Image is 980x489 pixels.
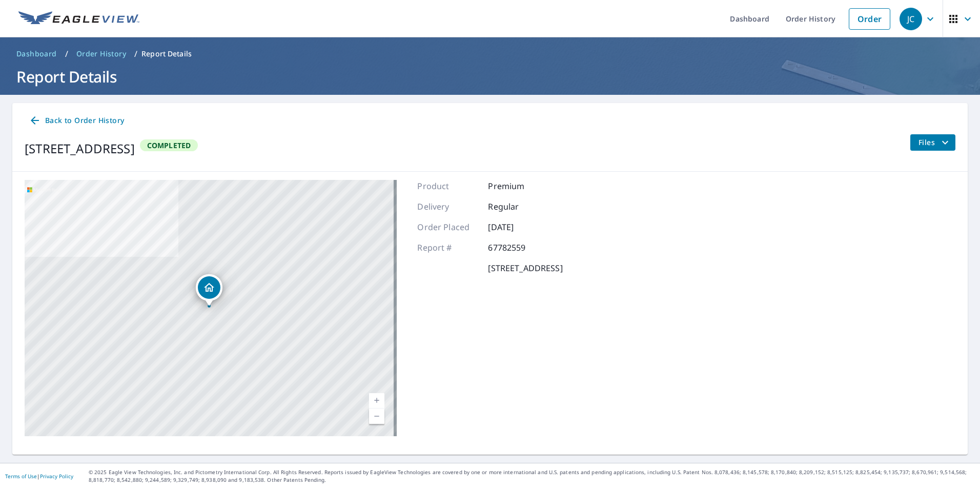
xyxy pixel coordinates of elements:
[910,134,955,151] button: filesDropdownBtn-67782559
[488,200,549,213] p: Regular
[134,48,137,60] li: /
[12,46,968,62] nav: breadcrumb
[5,473,73,479] p: |
[918,136,951,149] span: Files
[369,393,384,409] a: Current Level 17, Zoom In
[18,11,139,27] img: EV Logo
[12,46,61,62] a: Dashboard
[72,46,130,62] a: Order History
[29,114,124,127] span: Back to Order History
[488,262,562,274] p: [STREET_ADDRESS]
[417,180,479,192] p: Product
[141,140,197,150] span: Completed
[488,241,549,254] p: 67782559
[900,8,922,30] div: JC
[488,180,549,192] p: Premium
[417,200,479,213] p: Delivery
[89,468,975,484] p: © 2025 Eagle View Technologies, Inc. and Pictometry International Corp. All Rights Reserved. Repo...
[849,8,890,30] a: Order
[417,241,479,254] p: Report #
[76,49,126,59] span: Order History
[40,473,73,480] a: Privacy Policy
[12,66,968,87] h1: Report Details
[417,221,479,233] p: Order Placed
[369,409,384,424] a: Current Level 17, Zoom Out
[65,48,68,60] li: /
[196,274,222,306] div: Dropped pin, building 1, Residential property, 26 High Meadow Dr Drums, PA 18222
[141,49,192,59] p: Report Details
[16,49,57,59] span: Dashboard
[25,139,135,158] div: [STREET_ADDRESS]
[5,473,37,480] a: Terms of Use
[488,221,549,233] p: [DATE]
[25,111,128,130] a: Back to Order History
